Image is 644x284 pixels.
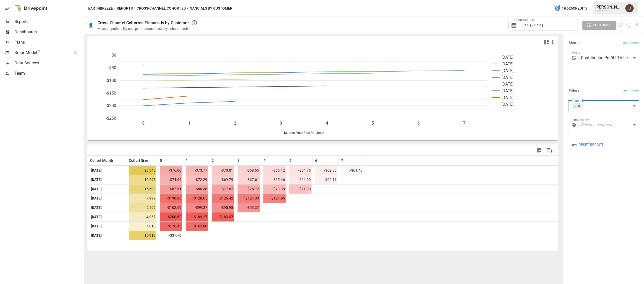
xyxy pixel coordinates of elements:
span: 7 [341,158,343,163]
span: -$74.66 [160,175,182,184]
span: -$128.65 [186,194,208,203]
text: 3 [280,121,282,126]
span: SmartModel [14,50,68,56]
span: 15,297 [129,175,156,184]
span: -$102.69 [160,203,182,212]
svg: A chart. [87,47,558,140]
text: 2 [234,121,236,126]
text: 4 [326,121,328,126]
span: DTC [572,103,582,109]
button: Manage Columns [544,144,556,156]
span: [DATE] [90,222,102,231]
span: 7,999 [129,194,156,203]
button: View documentation [618,21,624,30]
span: -$37.70 [160,231,182,240]
text: -$150 [106,91,116,96]
button: Jon Wedel [622,1,637,16]
span: -$76.00 [160,166,182,175]
span: Reports [14,19,83,25]
span: Customize [593,22,612,28]
span: 2 [212,158,214,163]
span: -$65.46 [263,175,286,184]
text: -$100 [106,78,116,83]
label: Channel [572,98,583,103]
div: / [134,5,136,12]
span: -$162.00 [186,222,208,231]
span: -$124.33 [238,194,260,203]
text: [DATE] [501,102,514,107]
span: Learn more [623,40,639,45]
span: -$62.80 [315,166,337,175]
button: Reset Report [568,140,607,150]
span: Cohort Month [90,158,113,163]
span: [DATE] [90,212,102,221]
span: 3 [238,158,240,163]
span: -$200.62 [160,212,182,221]
div: [PERSON_NAME] [595,5,622,10]
span: 9,509 [129,203,156,212]
span: [DATE] - [DATE] [522,23,543,27]
text: Months Since First Purchase [284,131,324,135]
text: $0 [112,53,116,58]
span: 1 [186,158,188,163]
span: -$72.29 [186,175,208,184]
span: [DATE] [90,231,102,240]
span: -$93.37 [238,203,260,212]
span: 6 [315,158,317,163]
span: 19,626 Credits [562,5,587,12]
span: Team [14,70,83,76]
span: -$73.38 [263,185,286,194]
button: Customize [582,21,616,30]
button: 19,626Credits [552,4,589,13]
text: -$50 [108,65,116,70]
span: Learn more [623,88,639,93]
div: / [114,5,116,12]
span: -$69.79 [212,175,234,184]
div: Measure profitability on a per-customer basis by cohort month. [98,27,189,31]
text: 5 [372,121,374,126]
span: -$126.42 [212,194,234,203]
text: [DATE] [501,62,514,66]
span: 0 [160,158,162,163]
span: -$73.77 [186,166,208,175]
text: 6 [417,121,420,126]
text: -$200 [106,103,116,108]
text: [DATE] [501,55,514,60]
button: Download report [634,22,640,28]
text: 0 [142,121,145,126]
span: [DATE] [90,166,102,175]
text: [DATE] [501,75,514,80]
span: -$71.80 [289,185,312,194]
span: -$130.83 [160,194,182,203]
span: -$121.96 [263,194,286,203]
label: First Segment [572,118,591,122]
span: -$95.98 [212,203,234,212]
span: -$99.37 [186,203,208,212]
span: -$75.72 [238,185,260,194]
h6: Metrics [569,40,581,46]
span: Data Sources [14,60,83,66]
text: [DATE] [501,82,514,87]
text: [DATE] [501,68,514,73]
span: -$77.62 [212,185,234,194]
span: Plans [14,39,83,45]
span: -$64.76 [289,166,312,175]
div: Contribution Profit LTV Less Blended CAC [581,53,639,63]
text: 7 [463,121,465,126]
img: Jon Wedel [625,4,634,12]
text: [DATE] [501,95,514,100]
span: 15,918 [129,231,156,240]
span: Cohort Size [129,158,148,163]
span: -$80.38 [186,185,208,194]
span: -$67.61 [238,175,260,184]
label: Cohort Months [511,18,535,22]
span: -$176.43 [160,222,182,231]
text: -$250 [106,116,116,121]
span: [DATE] [90,185,102,194]
span: 15,598 [129,185,156,194]
span: -$70.81 [212,166,234,175]
label: Metric [572,50,580,55]
span: 4 [263,158,265,163]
